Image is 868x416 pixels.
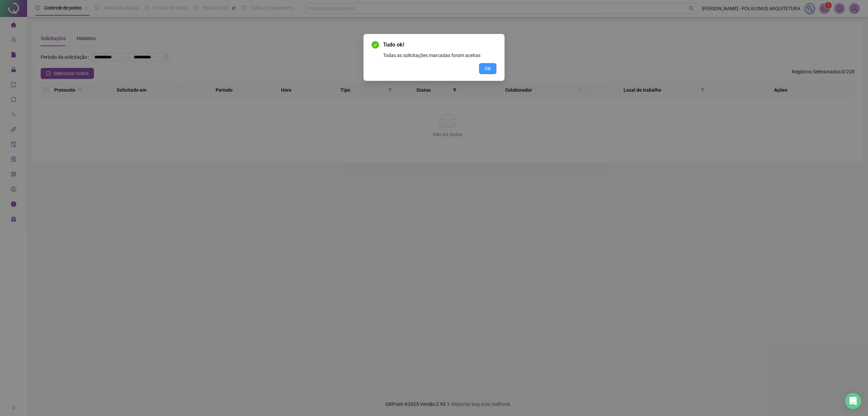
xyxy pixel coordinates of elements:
div: Todas as solicitações marcadas foram aceitas [383,52,496,59]
button: OK [479,63,496,74]
span: Tudo ok! [383,41,496,49]
div: Open Intercom Messenger [845,393,861,409]
span: check-circle [372,41,379,49]
span: OK [485,65,491,72]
